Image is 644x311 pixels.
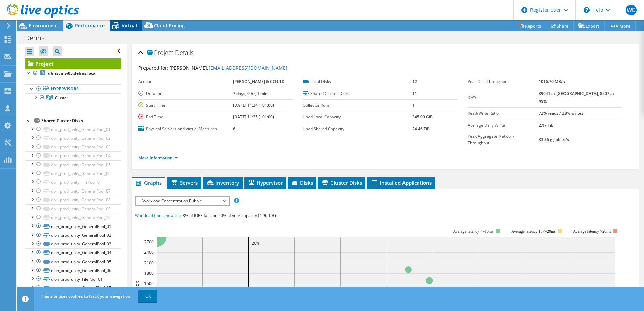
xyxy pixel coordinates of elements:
span: Hypervisor [248,179,283,186]
a: [EMAIL_ADDRESS][DOMAIN_NAME] [208,65,287,71]
a: dbri_prod_unity_GeneralPool_04 [25,151,121,160]
b: 72% reads / 28% writes [539,110,583,116]
label: Physical Servers and Virtual Machines [138,126,233,132]
a: Cluster [25,93,121,102]
b: [DATE] 11:24 (+01:00) [233,102,274,108]
b: 24.46 TiB [412,126,430,132]
a: dlon_prod_unity_GeneralPool_06 [25,266,121,275]
b: 39041 at [GEOGRAPHIC_DATA], 8507 at 95% [539,91,614,104]
b: 1016.70 MB/s [539,79,565,84]
svg: \n [584,7,590,13]
a: dbri_prod_unity_GeneralPool_07 [25,187,121,196]
text: IOPS [135,280,142,292]
b: 33.36 gigabits/s [539,137,569,142]
a: dbri_prod_unity_GeneralPool_05 [25,160,121,169]
a: dbrisvmw05.dehns.local [25,69,121,78]
text: 1800 [144,270,154,276]
b: 6 [233,126,235,132]
label: Prepared for: [138,65,168,71]
label: Peak Disk Throughput [468,78,539,85]
a: dbri_prod_unity_GeneralPool_10 [25,213,121,222]
label: Read/Write Ratio [468,110,539,117]
a: dbri_prod_unity_GeneralPool_08 [25,196,121,204]
a: dlon_prod_unity_GeneralPool_02 [25,231,121,240]
span: Servers [171,179,198,186]
label: Used Shared Capacity [303,126,412,132]
span: Details [175,48,194,57]
span: Performance [75,22,105,29]
b: [PERSON_NAME] & CO LTD [233,79,285,84]
b: 12 [412,79,417,84]
a: dbri_prod_unity_GeneralPool_09 [25,204,121,213]
span: Workload Concentration: [135,213,182,218]
label: End Time [138,114,233,120]
span: Inventory [206,179,239,186]
label: Average Daily Write [468,122,539,129]
label: Start Time [138,102,233,109]
a: Hypervisors [25,84,121,93]
a: dlon_prod_unity_GeneralPool_04 [25,248,121,257]
span: Workload Concentration Bubble [139,197,226,205]
a: More [604,21,636,31]
a: dbri_prod_unity_GeneralPool_06 [25,169,121,178]
a: dlon_prod_unity_GeneralPool_05 [25,257,121,266]
label: Account [138,78,233,85]
span: Installed Applications [371,179,432,186]
label: Shared Cluster Disks [303,90,412,97]
b: 1 [412,102,415,108]
span: Cluster Disks [321,179,362,186]
b: 2.17 TiB [539,122,554,128]
span: Graphs [135,179,162,186]
tspan: Average latency <=10ms [453,229,493,234]
a: dbri_prod_unity_GeneralPool_02 [25,134,121,142]
tspan: Average latency 10<=20ms [511,229,556,234]
a: OK [138,290,157,302]
a: dlon_prod_unity_FilePool_01 [25,275,121,283]
a: Export [573,21,605,31]
text: 2700 [144,239,154,245]
h1: Dehns [22,34,55,42]
div: Shared Cluster Disks [41,117,121,125]
a: dlon_prod_unity_GeneralPool_03 [25,240,121,248]
text: 20% [252,240,260,246]
text: Average latency >20ms [573,229,611,234]
text: 2100 [144,260,154,266]
b: dbrisvmw05.dehns.local [48,70,97,76]
a: Reports [514,21,546,31]
a: dbri_prod_unity_GeneralPool_01 [25,125,121,134]
label: Peak Aggregate Network Throughput [468,133,539,146]
a: dbri_prod_unity_FilePool_01 [25,178,121,186]
span: [PERSON_NAME], [169,65,287,71]
b: 345.00 GiB [412,114,433,120]
span: Virtual [122,22,137,29]
span: 8% of IOPS falls on 20% of your capacity (4.96 TiB) [183,213,276,218]
span: Cloud Pricing [154,22,185,29]
label: Local Disks [303,78,412,85]
b: 7 days, 0 hr, 1 min [233,91,268,96]
span: WE [626,5,637,15]
a: More Information [138,155,178,161]
label: Collector Runs [303,102,412,109]
span: Environment [29,22,58,29]
span: This site uses cookies to track your navigation. [41,293,131,299]
text: 2400 [144,249,154,255]
b: 11 [412,91,417,96]
a: Share [546,21,574,31]
a: dlon_prod_unity_GeneralPool_01 [25,222,121,231]
text: 1500 [144,281,154,286]
span: Disks [291,179,313,186]
label: IOPS [468,94,539,101]
b: [DATE] 11:25 (+01:00) [233,114,274,120]
label: Used Local Capacity [303,114,412,120]
a: Project [25,58,121,69]
span: Cluster [55,95,68,101]
a: dlon_prod_unity_GeneralPool_07 [25,284,121,292]
label: Duration [138,90,233,97]
a: dbri_prod_unity_GeneralPool_03 [25,143,121,151]
span: Project [147,49,173,56]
